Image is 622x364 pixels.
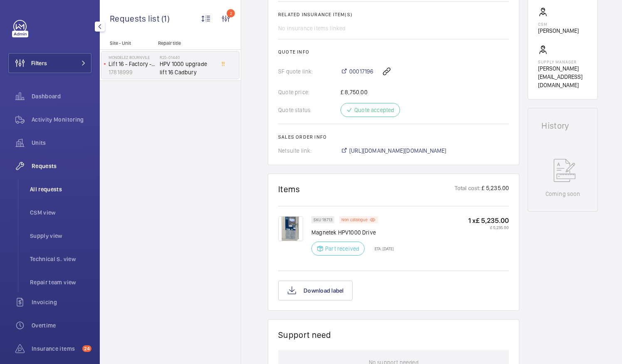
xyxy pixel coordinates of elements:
[30,185,91,193] span: All requests
[109,68,156,76] p: 17818999
[349,147,447,155] span: [URL][DOMAIN_NAME][DOMAIN_NAME]
[341,67,373,76] a: 00017196
[278,12,509,17] h2: Related insurance item(s)
[454,184,481,194] p: Total cost:
[278,134,509,140] h2: Sales order info
[538,22,579,27] p: CSM
[30,255,91,263] span: Technical S. view
[468,225,509,230] p: £ 5,235.00
[109,60,156,68] p: Lift 16 - Factory - L Block
[160,60,215,76] span: HPV 1000 upgrade lift 16 Cadbury
[30,278,91,286] span: Repair team view
[311,228,394,237] p: Magnetek HPV1000 Drive
[278,330,331,340] h1: Support need
[538,27,579,35] p: [PERSON_NAME]
[109,55,156,60] p: Mondelez Bournvile
[32,139,91,147] span: Units
[32,162,91,170] span: Requests
[313,218,332,221] p: SKU 18713
[349,67,373,76] span: 00017196
[545,190,580,198] p: Coming soon
[278,281,353,300] button: Download label
[32,298,91,306] span: Invoicing
[32,115,91,124] span: Activity Monitoring
[160,55,215,60] h2: R25-01440
[481,184,509,194] p: £ 5,235.00
[32,344,79,353] span: Insurance items
[278,184,300,194] h1: Items
[541,122,584,130] h1: History
[341,218,368,221] p: Non catalogue
[30,232,91,240] span: Supply view
[278,216,303,241] img: Y459aiX0kKYo2zKXs8zlUFYTC-QLOMCDrWeUZA1fwH7qj2Sx.png
[31,59,47,67] span: Filters
[370,246,394,251] p: ETA: [DATE]
[341,147,447,155] a: [URL][DOMAIN_NAME][DOMAIN_NAME]
[110,13,161,24] span: Requests list
[8,53,91,73] button: Filters
[158,40,213,46] p: Repair title
[538,64,587,89] p: [PERSON_NAME][EMAIL_ADDRESS][DOMAIN_NAME]
[538,59,587,64] p: Supply manager
[82,345,91,352] span: 24
[30,208,91,217] span: CSM view
[325,244,359,253] p: Part received
[100,40,155,46] p: Site - Unit
[278,49,509,55] h2: Quote info
[32,321,91,330] span: Overtime
[468,216,509,225] p: 1 x £ 5,235.00
[32,92,91,100] span: Dashboard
